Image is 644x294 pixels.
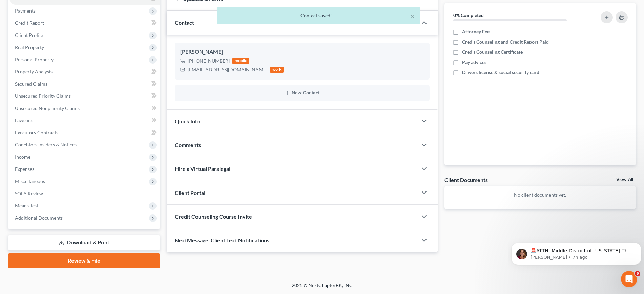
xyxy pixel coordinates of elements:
div: work [270,67,284,73]
a: Executory Contracts [9,127,160,139]
span: Lawsuits [15,117,33,123]
span: Miscellaneous [15,178,45,184]
span: Client Portal [175,189,205,196]
span: Quick Info [175,118,200,125]
span: Drivers license & social security card [462,69,539,76]
iframe: Intercom notifications message [508,228,644,276]
span: Executory Contracts [15,130,58,135]
div: Client Documents [444,176,488,183]
div: [EMAIL_ADDRESS][DOMAIN_NAME] [188,66,267,73]
span: Unsecured Priority Claims [15,93,71,99]
span: Income [15,154,30,160]
a: Download & Print [8,235,160,251]
span: Client Profile [15,32,43,38]
a: SOFA Review [9,187,160,200]
a: View All [616,177,633,182]
span: SOFA Review [15,190,43,196]
a: Unsecured Nonpriority Claims [9,102,160,114]
p: No client documents yet. [450,191,630,198]
span: Credit Counseling and Credit Report Paid [462,39,549,45]
button: × [410,12,415,20]
span: Personal Property [15,56,54,62]
span: Means Test [15,203,38,208]
span: Property Analysis [15,69,53,74]
button: New Contact [180,90,424,96]
span: Hire a Virtual Paralegal [175,165,230,172]
span: Expenses [15,166,34,172]
a: Lawsuits [9,114,160,127]
div: [PERSON_NAME] [180,48,424,56]
span: Secured Claims [15,81,47,87]
div: Contact saved! [223,12,415,19]
span: Credit Counseling Certificate [462,49,523,55]
a: Property Analysis [9,66,160,78]
a: Secured Claims [9,78,160,90]
span: Additional Documents [15,215,63,221]
span: 6 [635,271,640,276]
span: NextMessage: Client Text Notifications [175,237,269,243]
div: 2025 © NextChapterBK, INC [129,282,515,294]
span: Attorney Fee [462,28,490,35]
span: Real Property [15,44,44,50]
a: Review & File [8,253,160,268]
span: Unsecured Nonpriority Claims [15,105,80,111]
span: Comments [175,142,201,148]
a: Unsecured Priority Claims [9,90,160,102]
span: Credit Counseling Course Invite [175,213,252,220]
div: mobile [232,58,249,64]
span: Pay advices [462,59,486,66]
div: [PHONE_NUMBER] [188,58,230,64]
iframe: Intercom live chat [621,271,637,287]
span: Codebtors Insiders & Notices [15,142,77,148]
